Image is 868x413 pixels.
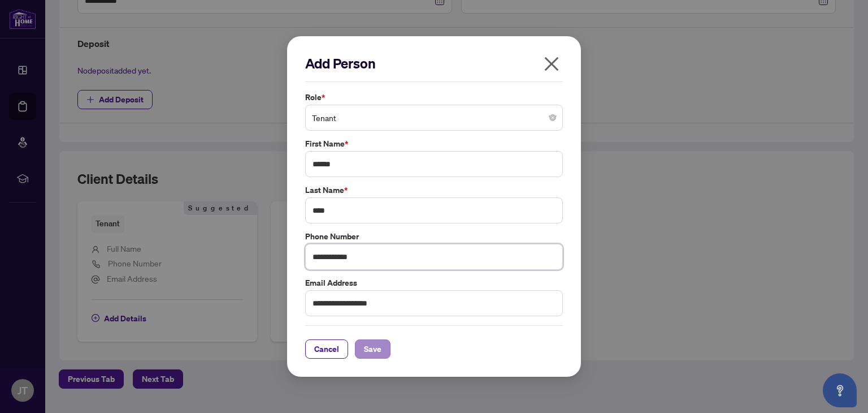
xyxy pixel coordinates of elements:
[305,230,563,243] label: Phone Number
[305,54,563,72] h2: Add Person
[355,339,390,359] button: Save
[549,114,556,121] span: close-circle
[312,107,556,128] span: Tenant
[542,55,561,73] span: close
[314,340,339,358] span: Cancel
[305,137,563,150] label: First Name
[305,277,563,289] label: Email Address
[305,91,563,104] label: Role
[823,373,857,407] button: Open asap
[305,339,348,359] button: Cancel
[364,340,381,358] span: Save
[305,184,563,196] label: Last Name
